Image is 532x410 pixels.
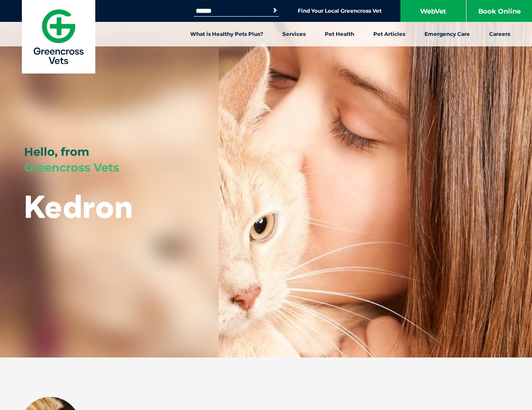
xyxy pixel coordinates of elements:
[24,145,89,159] span: Hello, from
[24,161,119,175] span: Greencross Vets
[364,22,415,46] a: Pet Articles
[298,7,382,14] a: Find Your Local Greencross Vet
[273,22,315,46] a: Services
[24,189,133,224] h1: Kedron
[415,22,480,46] a: Emergency Care
[271,6,279,15] button: Search
[480,22,520,46] a: Careers
[315,22,364,46] a: Pet Health
[181,22,273,46] a: What is Healthy Pets Plus?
